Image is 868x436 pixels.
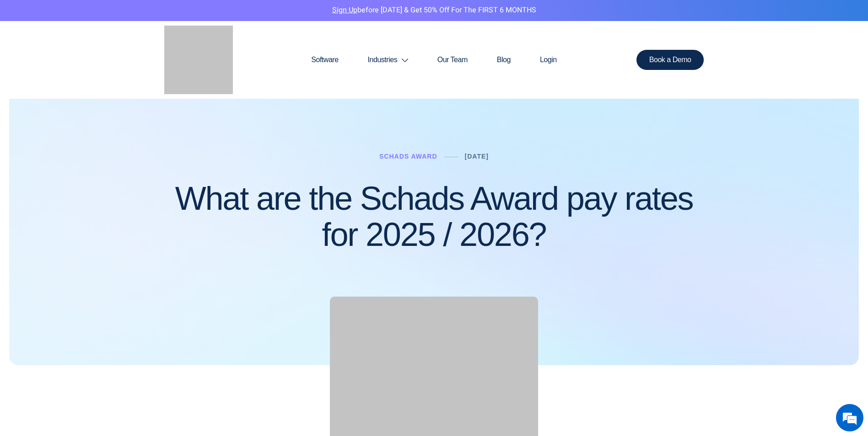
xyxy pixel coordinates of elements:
[379,153,437,160] a: Schads Award
[525,38,571,82] a: Login
[649,56,691,64] span: Book a Demo
[465,153,489,160] a: [DATE]
[423,38,482,82] a: Our Team
[636,50,704,70] a: Book a Demo
[353,38,423,82] a: Industries
[164,181,704,253] h1: What are the Schads Award pay rates for 2025 / 2026?
[7,5,861,16] p: before [DATE] & Get 50% Off for the FIRST 6 MONTHS
[332,5,357,16] a: Sign Up
[297,38,353,82] a: Software
[482,38,525,82] a: Blog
